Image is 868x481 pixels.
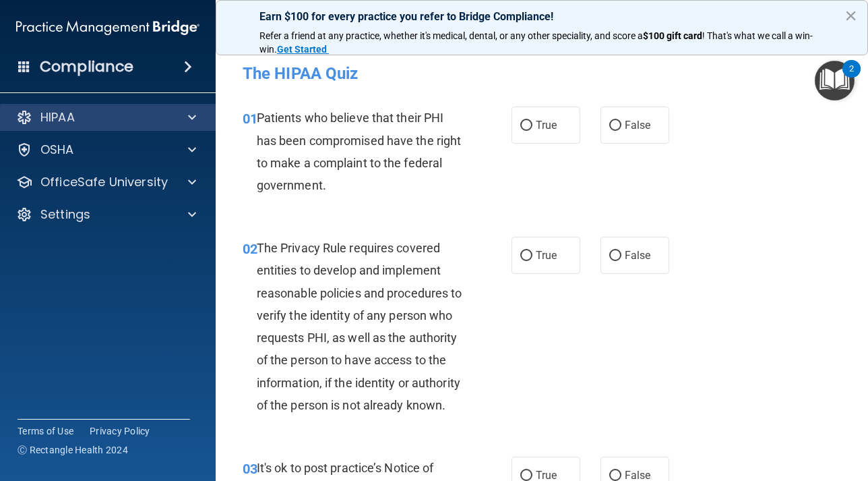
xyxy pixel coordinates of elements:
span: Ⓒ Rectangle Health 2024 [18,443,128,457]
h4: Compliance [40,57,133,76]
span: False [625,119,651,132]
a: Settings [16,206,196,223]
p: OfficeSafe University [40,174,168,190]
span: The Privacy Rule requires covered entities to develop and implement reasonable policies and proce... [257,241,462,412]
button: Open Resource Center, 2 new notifications [815,61,855,101]
a: Privacy Policy [90,424,150,438]
a: OfficeSafe University [16,174,196,190]
button: Close [844,5,857,26]
p: OSHA [40,142,74,158]
span: 03 [243,461,257,477]
input: True [520,251,532,261]
a: Get Started [277,44,329,55]
input: False [609,251,621,261]
h4: The HIPAA Quiz [243,65,841,82]
span: True [536,249,557,262]
strong: $100 gift card [643,30,702,41]
span: ! That's what we call a win-win. [259,30,813,55]
p: Settings [40,206,90,223]
span: Patients who believe that their PHI has been compromised have the right to make a complaint to th... [257,111,462,192]
input: True [520,121,532,131]
p: HIPAA [40,109,75,125]
span: 02 [243,241,257,257]
a: HIPAA [16,109,196,125]
div: 2 [849,69,854,86]
input: False [609,121,621,131]
strong: Get Started [277,44,327,55]
span: 01 [243,111,257,127]
img: PMB logo [16,14,199,41]
p: Earn $100 for every practice you refer to Bridge Compliance! [259,10,824,23]
a: Terms of Use [18,424,73,438]
input: True [520,471,532,481]
a: OSHA [16,142,196,158]
span: False [625,249,651,262]
input: False [609,471,621,481]
span: Refer a friend at any practice, whether it's medical, dental, or any other speciality, and score a [259,30,643,41]
span: True [536,119,557,132]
